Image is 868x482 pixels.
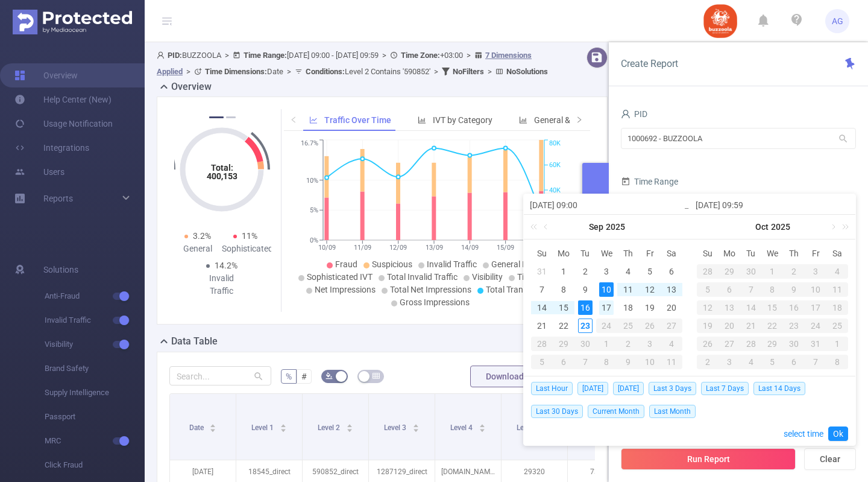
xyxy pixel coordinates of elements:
h2: Overview [171,80,212,94]
td: October 4, 2025 [826,262,848,281]
div: 11 [826,282,848,297]
div: 20 [719,319,740,333]
span: IVT by Category [433,115,492,125]
tspan: 16.7% [301,140,318,148]
span: 11% [242,231,257,241]
span: We [762,248,784,259]
td: September 24, 2025 [596,317,618,335]
span: Tu [574,248,596,259]
span: Th [617,248,639,259]
div: 1 [826,337,848,351]
span: Invalid Traffic [45,308,145,332]
td: November 3, 2025 [719,353,740,371]
td: October 8, 2025 [596,353,618,371]
td: September 29, 2025 [719,262,740,281]
a: Next month (PageDown) [827,215,838,239]
div: 3 [639,337,661,351]
div: 14 [535,300,549,315]
th: Wed [596,244,618,262]
span: Traffic Over Time [324,115,391,125]
td: September 27, 2025 [661,317,682,335]
span: > [183,67,194,76]
h2: Data Table [171,334,218,349]
div: 3 [805,264,826,279]
span: AG [832,9,843,33]
td: September 4, 2025 [617,262,639,281]
button: 2 [226,116,236,118]
div: 2 [617,337,639,351]
div: 5 [697,282,719,297]
a: select time [784,422,823,445]
div: 16 [783,300,805,315]
div: 13 [664,282,679,297]
div: 10 [599,282,614,297]
td: September 19, 2025 [639,299,661,317]
td: October 28, 2025 [740,335,762,353]
span: Fr [639,248,661,259]
span: Mo [553,248,574,259]
td: September 30, 2025 [574,335,596,353]
td: October 10, 2025 [805,281,826,299]
span: Sa [661,248,682,259]
td: October 24, 2025 [805,317,826,335]
td: October 1, 2025 [596,335,618,353]
span: > [430,67,442,76]
td: October 4, 2025 [661,335,682,353]
i: icon: bar-chart [418,116,426,124]
div: General [174,243,222,255]
span: Su [531,248,553,259]
span: BUZZOOLA [DATE] 09:00 - [DATE] 09:59 +03:00 [157,51,548,76]
a: Oct [754,215,770,239]
button: Clear [804,448,856,470]
span: Create Report [621,58,678,69]
button: Download PDF [470,366,557,387]
td: September 1, 2025 [553,262,574,281]
td: November 4, 2025 [740,353,762,371]
td: October 1, 2025 [762,262,784,281]
span: > [221,51,233,60]
b: Time Zone: [401,51,440,60]
th: Tue [740,244,762,262]
th: Sat [661,244,682,262]
div: 12 [697,300,719,315]
td: October 20, 2025 [719,317,740,335]
div: 24 [805,319,826,333]
td: October 2, 2025 [783,262,805,281]
div: 22 [556,319,571,333]
td: September 10, 2025 [596,281,618,299]
div: 28 [697,264,719,279]
div: 25 [826,319,848,333]
i: icon: user [157,51,168,59]
tspan: 60K [549,162,561,170]
div: 16 [578,300,593,315]
td: October 5, 2025 [697,281,719,299]
div: 26 [639,319,661,333]
i: icon: user [621,109,631,119]
span: Gross Impressions [400,297,470,307]
td: October 3, 2025 [805,262,826,281]
td: September 28, 2025 [697,262,719,281]
input: Search... [169,366,271,385]
td: September 25, 2025 [617,317,639,335]
td: September 16, 2025 [574,299,596,317]
td: September 13, 2025 [661,281,682,299]
b: No Solutions [506,67,548,76]
a: Next year (Control + right) [835,215,851,239]
td: September 22, 2025 [553,317,574,335]
td: October 14, 2025 [740,299,762,317]
span: > [379,51,390,60]
i: icon: bg-colors [325,372,333,379]
td: October 27, 2025 [719,335,740,353]
a: 2025 [605,215,626,239]
div: 29 [762,337,784,351]
div: 8 [556,282,571,297]
td: September 30, 2025 [740,262,762,281]
div: 5 [762,355,784,369]
div: 2 [697,355,719,369]
span: Solutions [43,258,78,282]
td: October 11, 2025 [661,353,682,371]
div: 3 [719,355,740,369]
div: 18 [621,300,635,315]
span: Sa [826,248,848,259]
td: September 29, 2025 [553,335,574,353]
